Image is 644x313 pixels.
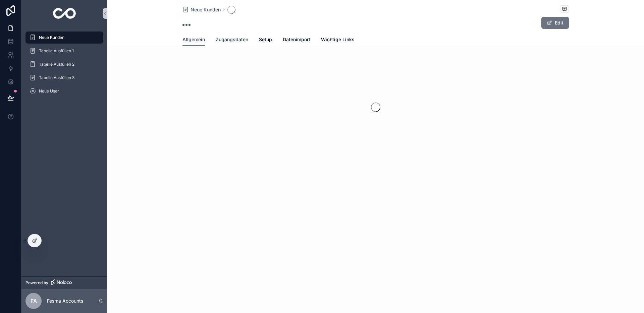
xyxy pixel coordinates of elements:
[53,8,76,19] img: App logo
[182,6,221,13] a: Neue Kunden
[25,72,103,84] a: Tabelle Ausfüllen 3
[39,48,74,54] span: Tabelle Ausfüllen 1
[216,34,248,47] a: Zugangsdaten
[39,35,64,40] span: Neue Kunden
[283,36,310,43] span: Datenimport
[39,88,59,94] span: Neue User
[39,75,74,80] span: Tabelle Ausfüllen 3
[259,36,272,43] span: Setup
[191,6,221,13] span: Neue Kunden
[182,36,205,43] span: Allgemein
[25,32,103,44] a: Neue Kunden
[259,34,272,47] a: Setup
[25,280,48,286] span: Powered by
[25,58,103,70] a: Tabelle Ausfüllen 2
[47,298,83,304] p: Fesma Accounts
[25,45,103,57] a: Tabelle Ausfüllen 1
[31,297,37,305] span: FA
[21,27,107,106] div: scrollable content
[321,36,355,43] span: Wichtige Links
[216,36,248,43] span: Zugangsdaten
[21,276,107,289] a: Powered by
[321,34,355,47] a: Wichtige Links
[283,34,310,47] a: Datenimport
[39,62,74,67] span: Tabelle Ausfüllen 2
[25,85,103,97] a: Neue User
[182,34,205,46] a: Allgemein
[541,17,569,29] button: Edit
